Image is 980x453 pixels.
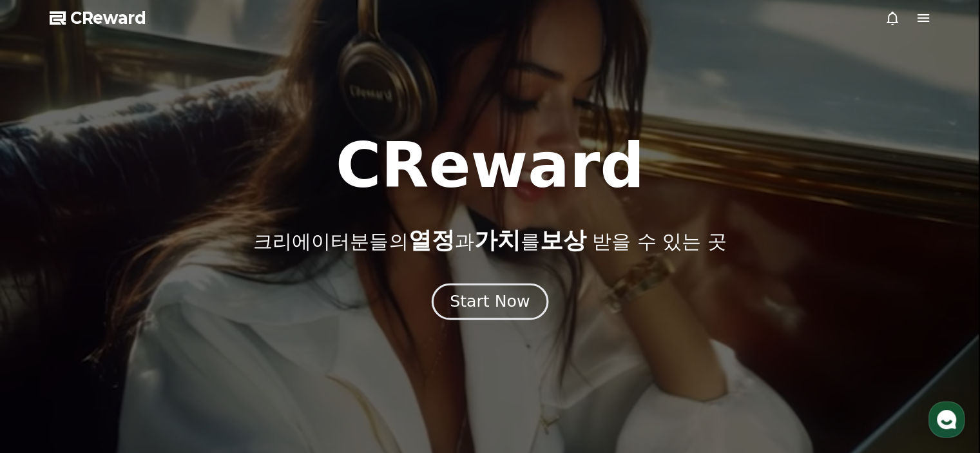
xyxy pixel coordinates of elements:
[70,8,146,28] span: CReward
[434,297,546,309] a: Start Now
[253,227,726,253] p: 크리에이터분들의 과 를 받을 수 있는 곳
[432,283,548,320] button: Start Now
[118,366,133,376] span: 대화
[166,346,247,378] a: 설정
[336,135,644,197] h1: CReward
[85,346,166,378] a: 대화
[41,365,48,376] span: 홈
[539,227,586,253] span: 보상
[474,227,520,253] span: 가치
[50,8,146,28] a: CReward
[4,346,85,378] a: 홈
[408,227,454,253] span: 열정
[450,291,530,313] div: Start Now
[199,365,215,376] span: 설정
